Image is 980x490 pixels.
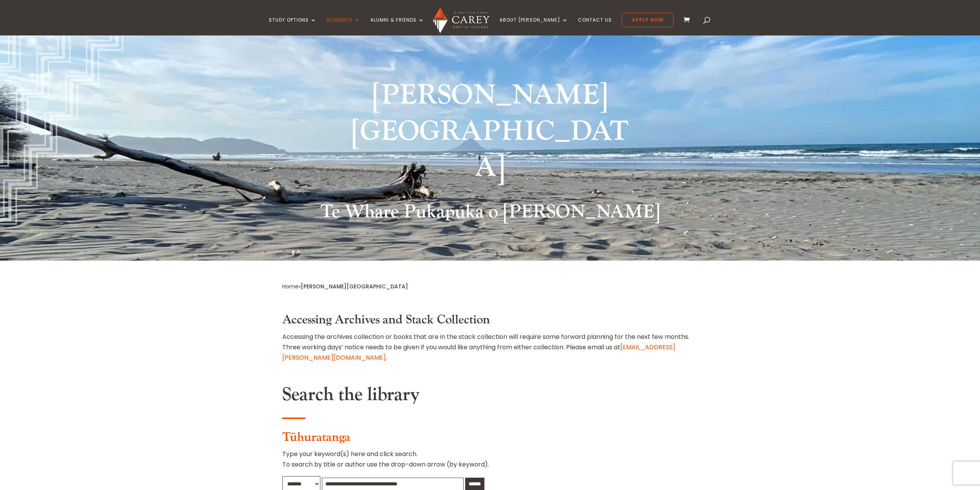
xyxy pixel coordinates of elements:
[282,332,698,363] p: Accessing the archives collection or books that are in the stack collection will require some for...
[282,201,698,227] h2: Te Whare Pukapuka o [PERSON_NAME]
[346,77,635,190] h1: [PERSON_NAME][GEOGRAPHIC_DATA]
[370,17,424,35] a: Alumni & Friends
[282,430,698,449] h3: Tūhuratanga
[282,384,698,410] h2: Search the library
[578,17,612,35] a: Contact Us
[301,283,408,290] span: [PERSON_NAME][GEOGRAPHIC_DATA]
[433,7,489,33] img: Carey Baptist College
[282,313,698,331] h3: Accessing Archives and Stack Collection
[499,17,568,35] a: About [PERSON_NAME]
[269,17,317,35] a: Study Options
[282,283,408,290] span: »
[282,283,298,290] a: Home
[282,449,698,476] p: Type your keyword(s) here and click search. To search by title or author use the drop-down arrow ...
[622,13,673,27] a: Apply Now
[327,17,360,35] a: Students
